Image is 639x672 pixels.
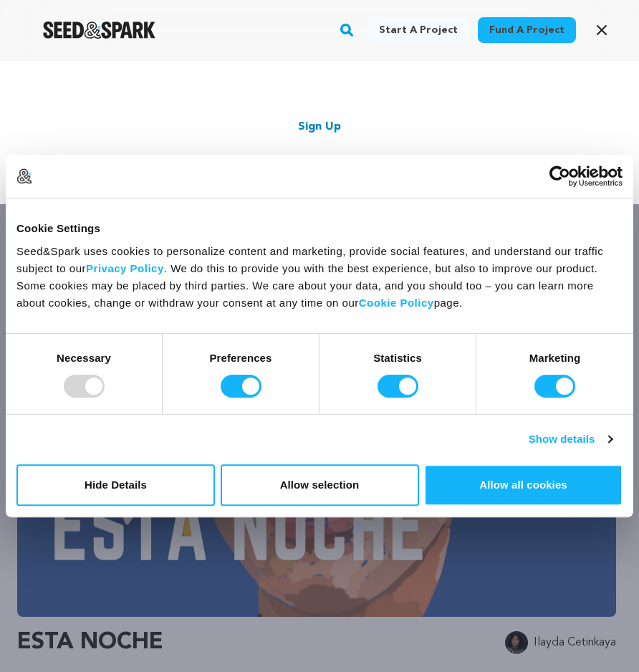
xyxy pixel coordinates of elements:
a: Start a project [367,17,469,43]
a: Fund a project [478,17,576,43]
div: Cookie Settings [16,220,623,237]
a: Sign Up [298,118,341,135]
strong: Preferences [210,352,272,364]
img: Seed&Spark Logo Dark Mode [43,21,155,39]
strong: Statistics [373,352,422,364]
a: Seed&Spark Homepage [43,21,155,39]
div: Seed&Spark uses cookies to personalize content and marketing, provide social features, and unders... [16,243,623,312]
img: logo [16,168,32,184]
button: Hide Details [16,464,215,506]
a: Cookie Policy [359,297,434,309]
strong: Marketing [529,352,581,364]
a: Privacy Policy [86,262,164,274]
a: Usercentrics Cookiebot - opens in a new window [497,165,623,187]
strong: Necessary [57,352,111,364]
a: Show details [529,431,612,448]
button: Allow all cookies [424,464,623,506]
button: Allow selection [221,464,419,506]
